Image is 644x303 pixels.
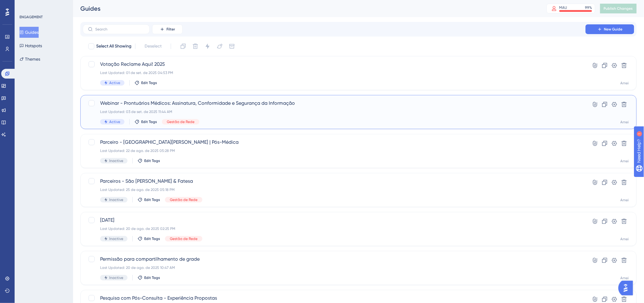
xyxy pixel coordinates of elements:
button: Guides [19,27,39,38]
div: Amei [621,120,629,125]
span: Inactive [109,197,123,202]
div: Last Updated: 20 de ago. de 2025 10:47 AM [100,265,568,270]
span: Publish Changes [604,6,633,11]
div: Last Updated: 22 de ago. de 2025 05:28 PM [100,148,568,153]
span: Deselect [145,43,162,50]
span: Edit Tags [144,197,160,202]
div: Last Updated: 20 de ago. de 2025 02:25 PM [100,226,568,231]
span: Edit Tags [144,236,160,241]
button: Deselect [139,41,167,52]
span: Parceiros - São [PERSON_NAME] & Fatesa [100,178,568,185]
div: Last Updated: 01 de set. de 2025 04:53 PM [100,70,568,75]
span: Select All Showing [96,43,131,50]
span: Edit Tags [144,158,160,163]
span: Permissão para compartilhamento de grade [100,255,568,263]
button: Edit Tags [138,158,160,163]
div: Last Updated: 03 de set. de 2025 11:44 AM [100,109,568,114]
button: Hotspots [19,40,42,51]
span: Inactive [109,158,123,163]
input: Search [95,27,145,31]
button: Edit Tags [138,197,160,202]
button: Edit Tags [138,236,160,241]
span: Gestão de Rede [167,119,194,124]
span: Parceiro - [GEOGRAPHIC_DATA][PERSON_NAME] | Pós-Médica [100,139,568,146]
div: Amei [621,81,629,86]
span: Votação Reclame Aqui! 2025 [100,61,568,68]
button: Edit Tags [138,275,160,280]
iframe: UserGuiding AI Assistant Launcher [618,279,637,297]
span: Webinar - Prontuários Médicos: Assinatura, Conformidade e Segurança da Informação [100,100,568,107]
div: Amei [621,276,629,280]
div: Last Updated: 25 de ago. de 2025 05:18 PM [100,187,568,192]
button: Publish Changes [600,4,637,13]
span: Edit Tags [141,80,157,85]
button: New Guide [586,24,634,34]
button: Edit Tags [135,80,157,85]
span: Inactive [109,275,123,280]
div: Guides [80,4,531,13]
div: MAU [559,5,567,10]
span: Inactive [109,236,123,241]
div: Amei [621,198,629,203]
span: Gestão de Rede [170,236,198,241]
span: Edit Tags [141,119,157,124]
span: New Guide [604,27,623,32]
span: [DATE] [100,217,568,224]
span: Pesquisa com Pós-Consulta - Experiência Propostas [100,294,568,302]
div: 99 % [585,5,592,10]
span: Gestão de Rede [170,197,198,202]
div: ENGAGEMENT [19,15,43,19]
span: Active [109,119,120,124]
div: Amei [621,159,629,164]
button: Themes [19,54,40,65]
div: Amei [621,237,629,241]
span: Active [109,80,120,85]
span: Edit Tags [144,275,160,280]
button: Edit Tags [135,119,157,124]
div: 1 [42,3,44,8]
button: Filter [152,24,183,34]
span: Filter [166,27,175,32]
span: Need Help? [14,2,38,9]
